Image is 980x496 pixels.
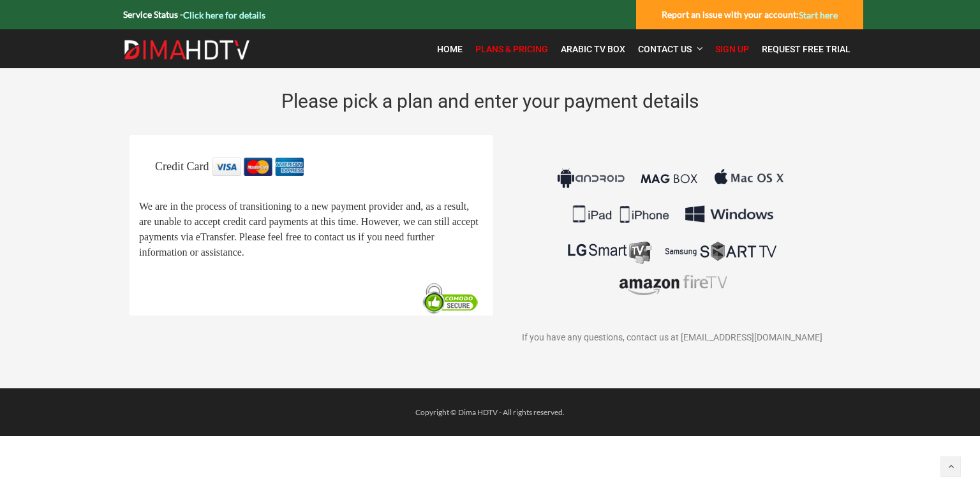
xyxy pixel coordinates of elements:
span: Credit Card [155,161,209,173]
span: Home [437,44,463,54]
strong: Service Status - [123,9,265,20]
span: Arabic TV Box [561,44,625,54]
span: If you have any questions, contact us at [EMAIL_ADDRESS][DOMAIN_NAME] [522,333,822,343]
img: Dima HDTV [123,40,251,60]
a: Contact Us [632,36,709,62]
a: Start here [799,10,838,20]
span: Request Free Trial [762,44,850,54]
span: Please pick a plan and enter your payment details [281,90,699,112]
a: Click here for details [183,10,265,20]
span: Plans & Pricing [475,44,548,54]
a: Arabic TV Box [554,36,632,62]
a: Plans & Pricing [469,36,554,62]
span: Sign Up [715,44,749,54]
span: We are in the process of transitioning to a new payment provider and, as a result, are unable to ... [139,201,479,258]
span: Contact Us [638,44,692,54]
div: Copyright © Dima HDTV - All rights reserved. [117,405,863,420]
a: Home [431,36,469,62]
strong: Report an issue with your account: [662,9,838,20]
a: Sign Up [709,36,755,62]
a: Request Free Trial [755,36,857,62]
a: Back to top [940,456,961,477]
